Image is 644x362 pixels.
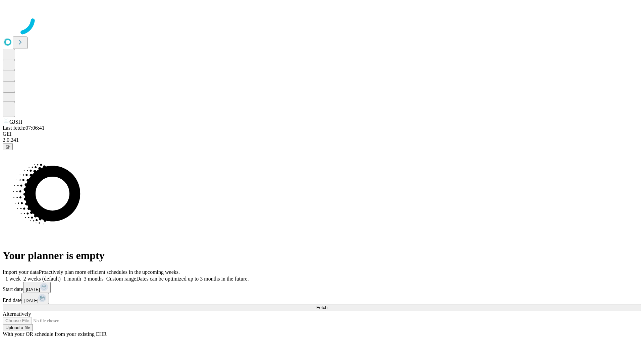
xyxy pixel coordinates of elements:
[3,293,641,304] div: End date
[26,287,40,292] span: [DATE]
[3,304,641,311] button: Fetch
[3,143,13,150] button: @
[136,276,249,282] span: Dates can be optimized up to 3 months in the future.
[3,137,641,143] div: 2.0.241
[5,144,10,149] span: @
[106,276,136,282] span: Custom range
[23,282,51,293] button: [DATE]
[24,298,38,303] span: [DATE]
[5,276,21,282] span: 1 week
[21,293,49,304] button: [DATE]
[39,269,180,275] span: Proactively plan more efficient schedules in the upcoming weeks.
[3,311,31,317] span: Alternatively
[9,119,22,125] span: GJSH
[23,276,61,282] span: 2 weeks (default)
[3,125,45,131] span: Last fetch: 07:06:41
[3,282,641,293] div: Start date
[3,249,641,262] h1: Your planner is empty
[84,276,104,282] span: 3 months
[3,131,641,137] div: GEI
[3,331,107,337] span: With your OR schedule from your existing EHR
[3,324,33,331] button: Upload a file
[3,269,39,275] span: Import your data
[316,305,327,310] span: Fetch
[63,276,81,282] span: 1 month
